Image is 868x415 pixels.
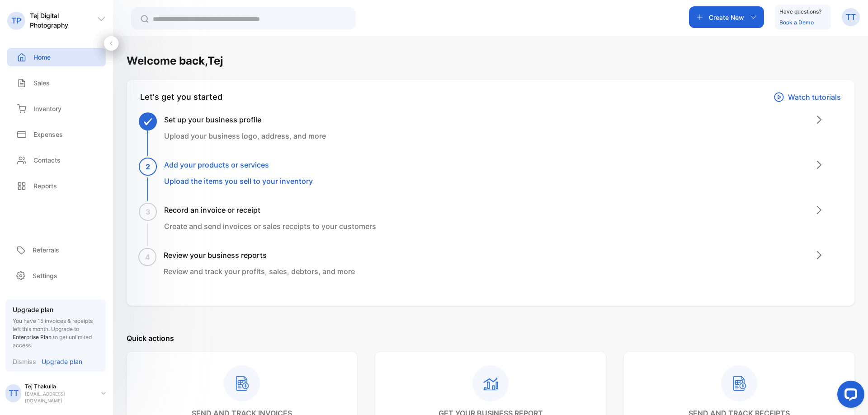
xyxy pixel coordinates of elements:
p: Review and track your profits, sales, debtors, and more [164,266,355,277]
p: Reports [33,181,57,191]
p: Expenses [33,130,63,139]
p: Have questions? [779,7,821,16]
span: 3 [146,206,151,217]
p: TT [9,387,19,399]
a: Upgrade plan [36,357,82,366]
span: Enterprise Plan [13,334,52,340]
p: Upgrade plan [13,305,99,314]
button: Create New [689,6,764,28]
h3: Set up your business profile [164,114,326,125]
p: TP [11,15,21,27]
span: 2 [146,161,150,172]
button: TT [842,6,860,28]
p: Tej Digital Photography [30,11,97,30]
div: Let's get you started [140,91,222,103]
p: [EMAIL_ADDRESS][DOMAIN_NAME] [25,391,94,404]
p: Sales [33,78,50,88]
p: Referrals [33,245,59,255]
p: Upload the items you sell to your inventory [164,176,313,187]
h1: Welcome back, Tej [127,53,223,69]
p: Quick actions [127,333,854,344]
p: Upload your business logo, address, and more [164,131,326,141]
h3: Add your products or services [164,159,313,170]
p: Settings [33,271,57,280]
p: You have 15 invoices & receipts left this month. [13,317,99,350]
p: Dismiss [13,357,36,366]
span: 4 [145,252,150,262]
p: TT [846,11,856,23]
p: Create New [709,13,744,22]
a: Book a Demo [779,19,814,26]
p: Contacts [33,155,61,165]
span: Upgrade to to get unlimited access. [13,326,92,349]
a: Watch tutorials [774,91,841,103]
p: Watch tutorials [788,92,841,103]
p: Create and send invoices or sales receipts to your customers [164,221,376,232]
p: Tej Thakulla [25,382,94,391]
h3: Record an invoice or receipt [164,205,376,215]
p: Upgrade plan [42,357,82,366]
p: Home [33,52,51,62]
p: Inventory [33,104,61,113]
iframe: LiveChat chat widget [830,377,868,415]
h3: Review your business reports [164,250,355,261]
